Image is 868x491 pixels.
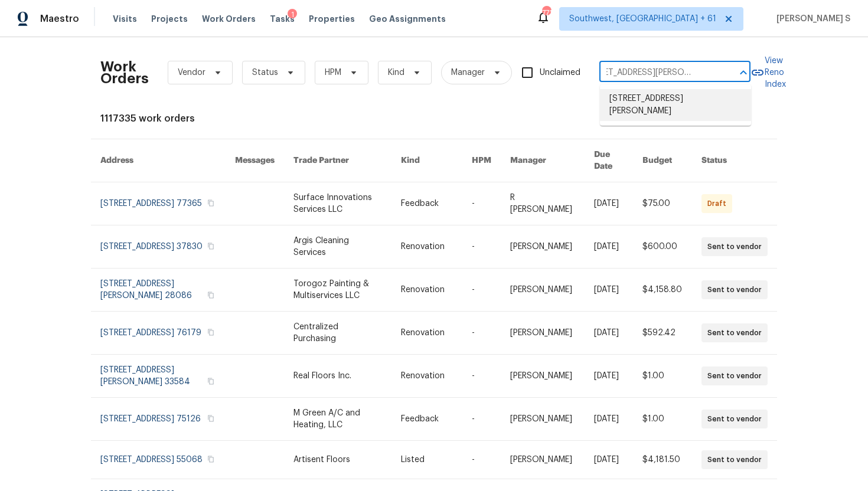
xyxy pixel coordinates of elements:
[113,13,137,25] span: Visits
[284,139,392,182] th: Trade Partner
[462,441,501,479] td: -
[501,269,585,312] td: [PERSON_NAME]
[633,139,692,182] th: Budget
[692,139,777,182] th: Status
[462,355,501,398] td: -
[391,312,462,355] td: Renovation
[391,225,462,269] td: Renovation
[501,441,585,479] td: [PERSON_NAME]
[501,398,585,441] td: [PERSON_NAME]
[205,327,216,338] button: Copy Address
[569,13,716,25] span: Southwest, [GEOGRAPHIC_DATA] + 61
[284,441,392,479] td: Artisent Floors
[391,139,462,182] th: Kind
[542,7,550,19] div: 771
[540,67,580,79] span: Unclaimed
[100,113,768,125] div: 1117335 work orders
[284,225,392,269] td: Argis Cleaning Services
[462,225,501,269] td: -
[735,64,752,81] button: Close
[391,398,462,441] td: Feedback
[205,454,216,464] button: Copy Address
[205,198,216,208] button: Copy Address
[202,13,256,25] span: Work Orders
[585,139,633,182] th: Due Date
[205,241,216,251] button: Copy Address
[270,15,295,23] span: Tasks
[391,441,462,479] td: Listed
[501,139,585,182] th: Manager
[501,355,585,398] td: [PERSON_NAME]
[772,13,850,25] span: [PERSON_NAME] S
[462,312,501,355] td: -
[391,355,462,398] td: Renovation
[750,55,786,90] a: View Reno Index
[325,67,341,78] span: HPM
[599,64,717,82] input: Enter in an address
[205,376,216,387] button: Copy Address
[451,67,485,78] span: Manager
[205,290,216,300] button: Copy Address
[252,67,278,78] span: Status
[501,182,585,225] td: R [PERSON_NAME]
[391,269,462,312] td: Renovation
[284,269,392,312] td: Torogoz Painting & Multiservices LLC
[284,312,392,355] td: Centralized Purchasing
[462,182,501,225] td: -
[205,413,216,424] button: Copy Address
[501,225,585,269] td: [PERSON_NAME]
[462,398,501,441] td: -
[40,13,79,25] span: Maestro
[284,182,392,225] td: Surface Innovations Services LLC
[284,355,392,398] td: Real Floors Inc.
[369,13,446,25] span: Geo Assignments
[462,269,501,312] td: -
[288,9,297,21] div: 1
[462,139,501,182] th: HPM
[391,182,462,225] td: Feedback
[501,312,585,355] td: [PERSON_NAME]
[151,13,188,25] span: Projects
[91,139,226,182] th: Address
[226,139,284,182] th: Messages
[178,67,205,78] span: Vendor
[388,67,404,78] span: Kind
[309,13,355,25] span: Properties
[100,61,149,84] h2: Work Orders
[284,398,392,441] td: M Green A/C and Heating, LLC
[600,89,751,121] li: [STREET_ADDRESS][PERSON_NAME]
